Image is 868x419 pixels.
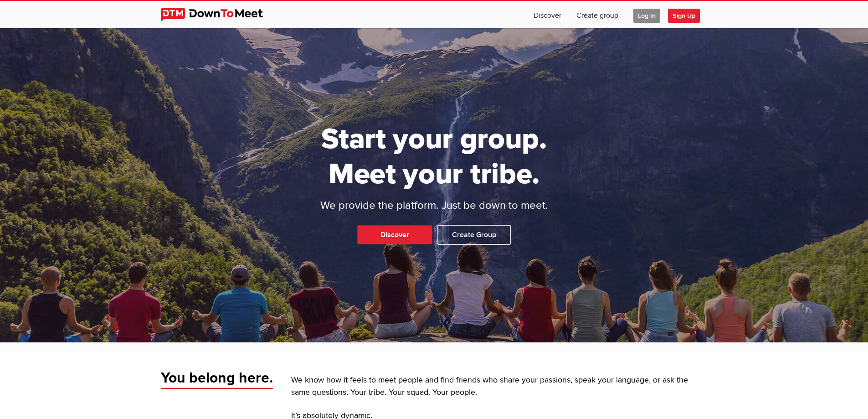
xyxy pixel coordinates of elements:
[626,1,668,28] a: Log In
[668,1,707,28] a: Sign Up
[161,8,277,21] img: DownToMeet
[668,9,700,23] span: Sign Up
[161,369,273,389] span: You belong here.
[291,374,708,399] p: We know how it feels to meet people and find friends who share your passions, speak your language...
[437,225,511,245] a: Create Group
[569,1,626,28] a: Create group
[633,9,660,23] span: Log In
[357,225,432,244] a: Discover
[526,1,569,28] a: Discover
[286,122,582,192] h1: Start your group. Meet your tribe.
